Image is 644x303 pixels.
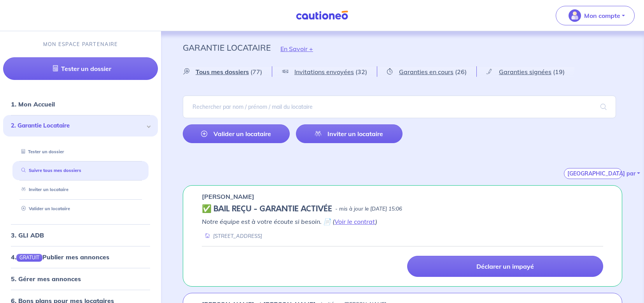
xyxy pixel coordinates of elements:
span: (32) [355,68,367,76]
p: Mon compte [584,11,620,20]
div: Inviter un locataire [12,183,149,196]
span: (77) [250,68,262,76]
div: 1. Mon Accueil [3,96,158,112]
div: Suivre tous mes dossiers [12,164,149,177]
p: Garantie Locataire [183,41,271,55]
a: 5. Gérer mes annonces [11,275,81,283]
p: MON ESPACE PARTENAIRE [43,41,118,48]
a: Inviter un locataire [296,124,403,143]
div: 2. Garantie Locataire [3,115,158,136]
div: Tester un dossier [12,145,149,158]
button: En Savoir + [271,37,323,60]
button: illu_account_valid_menu.svgMon compte [556,6,635,25]
div: state: CONTRACT-VALIDATED, Context: ,IS-GL-CAUTION [202,204,603,214]
a: Garanties signées(19) [477,67,574,77]
span: (26) [455,68,467,76]
a: Inviter un locataire [18,187,68,192]
a: Tester un dossier [3,57,158,80]
a: 1. Mon Accueil [11,100,55,108]
h5: ✅ BAIL REÇU - GARANTIE ACTIVÉE [202,204,332,214]
a: 4.GRATUITPublier mes annonces [11,253,109,261]
button: [GEOGRAPHIC_DATA] par [564,168,622,179]
div: 5. Gérer mes annonces [3,271,158,287]
a: Valider un locataire [183,124,290,143]
span: Invitations envoyées [294,68,354,76]
a: Tester un dossier [18,149,64,154]
p: [PERSON_NAME] [202,192,254,201]
a: Déclarer un impayé [407,256,603,277]
div: [STREET_ADDRESS] [202,232,262,240]
a: Garanties en cours(26) [377,67,476,77]
div: 3. GLI ADB [3,227,158,243]
span: Garanties en cours [399,68,453,76]
em: Notre équipe est à votre écoute si besoin. 📄 ( ) [202,218,377,225]
span: 2. Garantie Locataire [11,121,144,130]
img: illu_account_valid_menu.svg [569,9,581,22]
a: Tous mes dossiers(77) [183,67,272,77]
a: Invitations envoyées(32) [272,67,377,77]
a: Valider un locataire [18,206,70,211]
p: - mis à jour le [DATE] 15:06 [335,205,402,213]
span: Tous mes dossiers [196,68,249,76]
div: 4.GRATUITPublier mes annonces [3,249,158,265]
span: Garanties signées [499,68,551,76]
div: Valider un locataire [12,202,149,215]
a: Voir le contrat [334,218,375,225]
img: Cautioneo [293,11,351,20]
a: 3. GLI ADB [11,231,44,239]
span: search [591,96,616,118]
input: Rechercher par nom / prénom / mail du locataire [183,96,616,118]
p: Déclarer un impayé [476,262,534,270]
a: Suivre tous mes dossiers [18,168,81,173]
span: (19) [553,68,565,76]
